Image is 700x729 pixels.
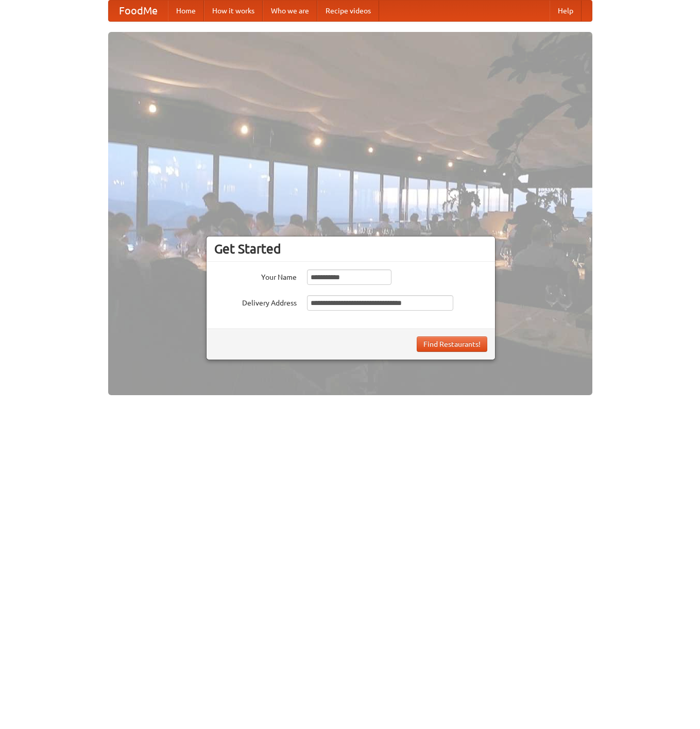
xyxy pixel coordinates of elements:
a: Home [168,1,204,21]
a: FoodMe [109,1,168,21]
button: Find Restaurants! [417,336,487,352]
a: How it works [204,1,263,21]
a: Who we are [263,1,317,21]
a: Recipe videos [317,1,379,21]
h3: Get Started [214,241,487,257]
label: Delivery Address [214,295,297,308]
a: Help [550,1,582,21]
label: Your Name [214,269,297,282]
